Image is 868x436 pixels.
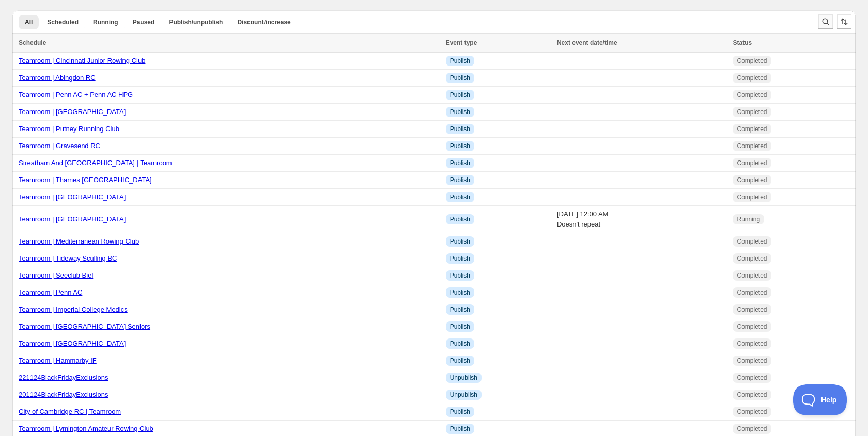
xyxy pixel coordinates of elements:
[450,108,470,116] span: Publish
[25,18,33,26] span: All
[737,322,767,331] span: Completed
[737,271,767,280] span: Completed
[737,391,767,399] span: Completed
[554,206,730,233] td: [DATE] 12:00 AM Doesn't repeat
[19,57,145,64] a: Teamroom | Cincinnati Junior Rowing Club
[450,254,470,263] span: Publish
[737,237,767,246] span: Completed
[19,271,93,279] a: Teamroom | Seeclub Biel
[19,91,133,99] a: Teamroom | Penn AC + Penn AC HPG
[450,305,470,314] span: Publish
[737,215,760,223] span: Running
[19,374,108,381] a: 221124BlackFridayExclusions
[19,425,153,432] a: Teamroom | Lymington Amateur Rowing Club
[450,159,470,167] span: Publish
[450,193,470,201] span: Publish
[19,125,119,133] a: Teamroom | Putney Running Club
[737,125,767,133] span: Completed
[19,408,121,415] a: City of Cambridge RC | Teamroom
[19,340,126,347] a: Teamroom | [GEOGRAPHIC_DATA]
[19,108,126,116] a: Teamroom | [GEOGRAPHIC_DATA]
[19,74,96,82] a: Teamroom | Abingdon RC
[450,374,477,382] span: Unpublish
[818,14,833,29] button: Search and filter results
[450,271,470,280] span: Publish
[450,340,470,348] span: Publish
[169,18,223,26] span: Publish/unpublish
[19,357,97,364] a: Teamroom | Hammarby IF
[450,91,470,99] span: Publish
[450,237,470,246] span: Publish
[737,159,767,167] span: Completed
[450,74,470,82] span: Publish
[237,18,290,26] span: Discount/increase
[19,305,128,313] a: Teamroom | Imperial College Medics
[737,374,767,382] span: Completed
[19,254,117,262] a: Teamroom | Tideway Sculling BC
[737,254,767,263] span: Completed
[737,193,767,201] span: Completed
[19,39,46,46] span: Schedule
[837,14,851,29] button: Sort the results
[19,288,82,296] a: Teamroom | Penn AC
[737,288,767,297] span: Completed
[737,91,767,99] span: Completed
[450,425,470,433] span: Publish
[133,18,155,26] span: Paused
[450,357,470,365] span: Publish
[737,108,767,116] span: Completed
[737,340,767,348] span: Completed
[737,408,767,416] span: Completed
[450,125,470,133] span: Publish
[19,322,150,330] a: Teamroom | [GEOGRAPHIC_DATA] Seniors
[737,357,767,365] span: Completed
[19,215,126,223] a: Teamroom | [GEOGRAPHIC_DATA]
[19,176,152,184] a: Teamroom | Thames [GEOGRAPHIC_DATA]
[450,391,477,399] span: Unpublish
[557,39,617,46] span: Next event date/time
[737,176,767,184] span: Completed
[733,39,752,46] span: Status
[737,425,767,433] span: Completed
[737,142,767,150] span: Completed
[93,18,118,26] span: Running
[450,215,470,223] span: Publish
[737,305,767,314] span: Completed
[19,142,100,150] a: Teamroom | Gravesend RC
[737,74,767,82] span: Completed
[19,159,172,167] a: Streatham And [GEOGRAPHIC_DATA] | Teamroom
[737,57,767,65] span: Completed
[450,322,470,331] span: Publish
[446,39,477,46] span: Event type
[450,288,470,297] span: Publish
[450,57,470,65] span: Publish
[19,391,108,398] a: 201124BlackFridayExclusions
[47,18,79,26] span: Scheduled
[793,384,847,415] iframe: Toggle Customer Support
[19,237,139,245] a: Teamroom | Mediterranean Rowing Club
[450,176,470,184] span: Publish
[450,408,470,416] span: Publish
[450,142,470,150] span: Publish
[19,193,126,201] a: Teamroom | [GEOGRAPHIC_DATA]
